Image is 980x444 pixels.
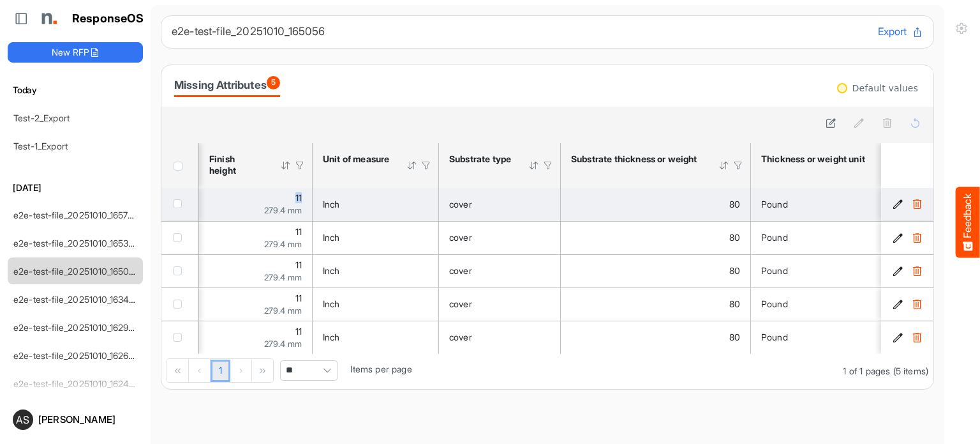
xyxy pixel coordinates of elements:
[35,6,61,31] img: Northell
[8,83,143,97] h6: Today
[280,360,338,381] span: Pagerdropdown
[189,359,211,382] div: Go to previous page
[252,359,273,382] div: Go to last page
[295,259,302,270] span: 11
[323,332,340,342] span: Inch
[161,188,198,221] td: checkbox
[561,221,751,254] td: 80 is template cell Column Header httpsnorthellcomontologiesmapping-rulesmaterialhasmaterialthick...
[891,231,904,244] button: Edit
[313,188,439,221] td: Inch is template cell Column Header httpsnorthellcomontologiesmapping-rulesmeasurementhasunitofme...
[881,188,936,221] td: 71c1e55e-3da4-4605-b7c0-2e6eb6a8c49b is template cell Column Header
[561,254,751,287] td: 80 is template cell Column Header httpsnorthellcomontologiesmapping-rulesmaterialhasmaterialthick...
[729,298,740,309] span: 80
[729,232,740,243] span: 80
[211,360,230,383] a: Page 1 of 1 Pages
[893,365,928,376] span: (5 items)
[852,84,918,93] div: Default values
[264,305,302,316] span: 279.4 mm
[8,42,143,63] button: New RFP
[350,364,412,374] span: Items per page
[13,322,140,333] a: e2e-test-file_20251010_162943
[449,265,472,276] span: cover
[956,187,980,257] button: Feedback
[449,298,472,309] span: cover
[439,287,561,321] td: cover is template cell Column Header httpsnorthellcomontologiesmapping-rulesmaterialhassubstratem...
[295,326,302,337] span: 11
[323,232,340,243] span: Inch
[439,221,561,254] td: cover is template cell Column Header httpsnorthellcomontologiesmapping-rulesmaterialhassubstratem...
[439,188,561,221] td: cover is template cell Column Header httpsnorthellcomontologiesmapping-rulesmaterialhassubstratem...
[881,254,936,287] td: 18274b58-cf19-4bde-aa25-11267b1ad2b3 is template cell Column Header
[761,332,788,342] span: Pound
[172,26,868,37] h6: e2e-test-file_20251010_165056
[174,76,280,94] div: Missing Attributes
[891,198,904,211] button: Edit
[761,298,788,309] span: Pound
[323,298,340,309] span: Inch
[13,350,139,361] a: e2e-test-file_20251010_162658
[751,321,917,354] td: Pound is template cell Column Header httpsnorthellcomontologiesmapping-rulesmaterialhasmaterialth...
[323,199,340,210] span: Inch
[878,24,923,40] button: Export
[72,12,144,26] h1: ResponseOS
[13,294,140,305] a: e2e-test-file_20251010_163447
[910,264,923,277] button: Delete
[161,221,198,254] td: checkbox
[295,192,302,203] span: 11
[439,321,561,354] td: cover is template cell Column Header httpsnorthellcomontologiesmapping-rulesmaterialhassubstratem...
[571,153,702,165] div: Substrate thickness or weight
[751,188,917,221] td: Pound is template cell Column Header httpsnorthellcomontologiesmapping-rulesmaterialhasmaterialth...
[13,238,140,249] a: e2e-test-file_20251010_165343
[449,199,472,210] span: cover
[729,265,740,276] span: 80
[161,143,198,188] th: Header checkbox
[295,226,302,237] span: 11
[313,221,439,254] td: Inch is template cell Column Header httpsnorthellcomontologiesmapping-rulesmeasurementhasunitofme...
[751,287,917,321] td: Pound is template cell Column Header httpsnorthellcomontologiesmapping-rulesmaterialhasmaterialth...
[313,254,439,287] td: Inch is template cell Column Header httpsnorthellcomontologiesmapping-rulesmeasurementhasunitofme...
[449,232,472,243] span: cover
[729,332,740,342] span: 80
[13,266,140,277] a: e2e-test-file_20251010_165056
[729,199,740,210] span: 80
[323,153,390,165] div: Unit of measure
[732,160,744,171] div: Filter Icon
[542,160,554,171] div: Filter Icon
[313,321,439,354] td: Inch is template cell Column Header httpsnorthellcomontologiesmapping-rulesmeasurementhasunitofme...
[561,188,751,221] td: 80 is template cell Column Header httpsnorthellcomontologiesmapping-rulesmaterialhasmaterialthick...
[13,141,68,151] a: Test-1_Export
[449,153,512,165] div: Substrate type
[751,221,917,254] td: Pound is template cell Column Header httpsnorthellcomontologiesmapping-rulesmaterialhasmaterialth...
[264,272,302,282] span: 279.4 mm
[167,359,189,382] div: Go to first page
[199,321,313,354] td: 11 is template cell Column Header httpsnorthellcomontologiesmapping-rulesmeasurementhasfinishsize...
[881,221,936,254] td: b0284d9a-1ac0-4144-ba3f-5bbde2a9a019 is template cell Column Header
[13,210,139,220] a: e2e-test-file_20251010_165709
[16,415,29,425] span: AS
[199,254,313,287] td: 11 is template cell Column Header httpsnorthellcomontologiesmapping-rulesmeasurementhasfinishsize...
[8,181,143,195] h6: [DATE]
[199,221,313,254] td: 11 is template cell Column Header httpsnorthellcomontologiesmapping-rulesmeasurementhasfinishsize...
[161,321,198,354] td: checkbox
[761,199,788,210] span: Pound
[161,287,198,321] td: checkbox
[881,287,936,321] td: 44435dc5-35f6-43cc-ad03-a26dbd640010 is template cell Column Header
[264,239,302,249] span: 279.4 mm
[230,359,252,382] div: Go to next page
[910,298,923,310] button: Delete
[761,232,788,243] span: Pound
[761,153,868,165] div: Thickness or weight unit
[199,287,313,321] td: 11 is template cell Column Header httpsnorthellcomontologiesmapping-rulesmeasurementhasfinishsize...
[891,331,904,344] button: Edit
[161,354,933,389] div: Pager Container
[761,265,788,276] span: Pound
[209,153,264,176] div: Finish height
[439,254,561,287] td: cover is template cell Column Header httpsnorthellcomontologiesmapping-rulesmaterialhassubstratem...
[295,293,302,303] span: 11
[264,339,302,349] span: 279.4 mm
[910,331,923,344] button: Delete
[751,254,917,287] td: Pound is template cell Column Header httpsnorthellcomontologiesmapping-rulesmaterialhasmaterialth...
[843,365,890,376] span: 1 of 1 pages
[910,198,923,211] button: Delete
[561,287,751,321] td: 80 is template cell Column Header httpsnorthellcomontologiesmapping-rulesmaterialhasmaterialthick...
